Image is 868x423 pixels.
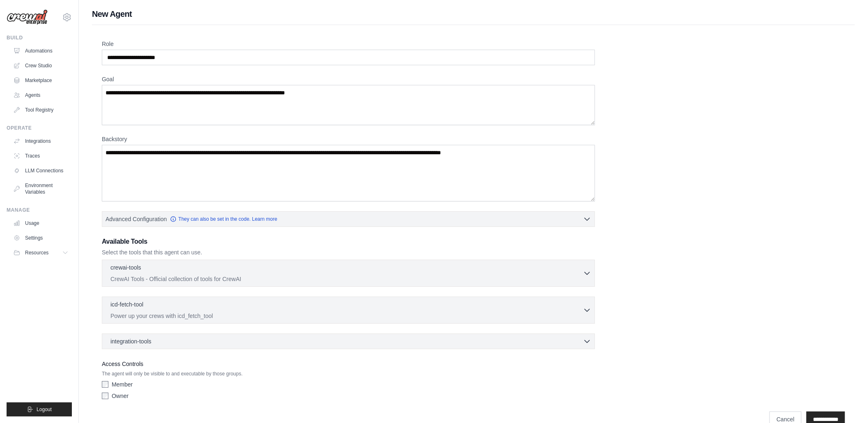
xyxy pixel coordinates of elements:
a: Tool Registry [10,103,72,117]
a: They can also be set in the code. Learn more [170,216,277,222]
p: Power up your crews with icd_fetch_tool [110,312,583,320]
a: Settings [10,231,72,245]
a: Usage [10,217,72,230]
label: Owner [112,392,129,400]
label: Access Controls [102,359,595,369]
p: icd-fetch-tool [110,300,143,309]
label: Role [102,40,595,48]
a: Marketplace [10,74,72,87]
h3: Available Tools [102,237,595,247]
button: integration-tools [106,337,591,345]
div: Manage [7,207,72,213]
button: Advanced Configuration They can also be set in the code. Learn more [102,212,595,226]
p: Select the tools that this agent can use. [102,248,595,256]
p: The agent will only be visible to and executable by those groups. [102,370,595,377]
p: CrewAI Tools - Official collection of tools for CrewAI [110,275,583,283]
span: integration-tools [110,337,152,345]
a: Agents [10,89,72,102]
h1: New Agent [92,8,855,20]
button: crewai-tools CrewAI Tools - Official collection of tools for CrewAI [106,263,591,283]
span: Advanced Configuration [106,215,167,223]
button: Resources [10,246,72,259]
span: Resources [25,249,48,256]
p: crewai-tools [110,263,141,272]
label: Backstory [102,135,595,143]
label: Goal [102,75,595,83]
span: Logout [37,406,52,413]
a: Automations [10,44,72,57]
button: icd-fetch-tool Power up your crews with icd_fetch_tool [106,300,591,320]
a: LLM Connections [10,164,72,177]
img: Logo [7,9,48,25]
a: Traces [10,149,72,162]
div: Build [7,34,72,41]
button: Logout [7,402,72,416]
div: Operate [7,125,72,131]
label: Member [112,380,133,389]
a: Integrations [10,135,72,148]
a: Crew Studio [10,59,72,72]
a: Environment Variables [10,179,72,199]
